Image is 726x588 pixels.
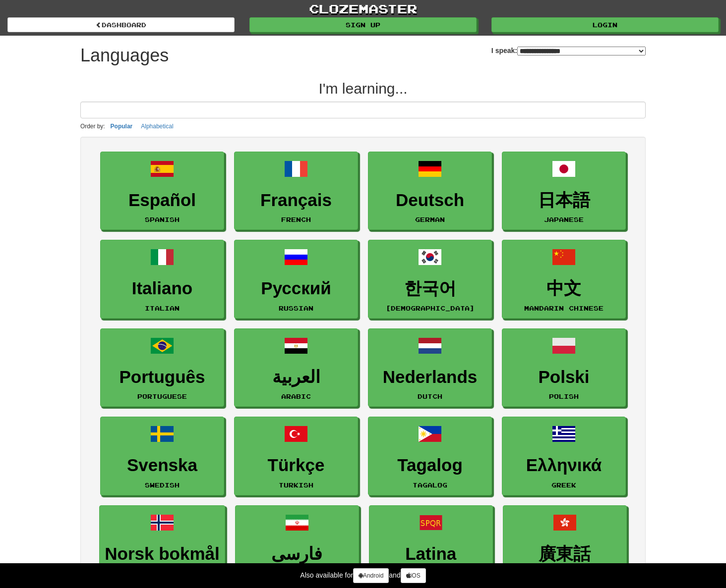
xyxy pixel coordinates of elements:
small: French [281,216,311,223]
h3: Italiano [106,279,219,298]
a: العربيةArabic [234,328,358,407]
a: dashboard [7,17,235,32]
h3: Ελληνικά [507,456,620,475]
a: TürkçeTurkish [234,417,358,495]
small: Swedish [145,481,180,488]
a: Android [353,568,389,583]
h1: Languages [80,46,169,65]
h3: Français [240,191,353,210]
button: Alphabetical [138,121,176,132]
h3: فارسی [241,544,354,564]
a: SvenskaSwedish [100,417,224,495]
a: DeutschGerman [368,152,492,230]
a: 日本語Japanese [502,152,626,230]
a: Login [491,17,719,32]
small: German [415,216,445,223]
h2: I'm learning... [80,80,646,97]
a: 中文Mandarin Chinese [502,240,626,319]
label: I speak: [491,46,646,55]
a: iOS [401,568,426,583]
a: ItalianoItalian [100,240,224,319]
small: Polish [549,393,579,400]
h3: Português [106,368,219,387]
small: Dutch [418,393,442,400]
a: LatinaLatin [369,505,493,584]
small: Russian [279,305,313,312]
small: Mandarin Chinese [524,305,604,312]
a: فارسیPersian Farsi [235,505,359,584]
h3: Polski [507,368,620,387]
button: Popular [108,121,136,132]
h3: Norsk bokmål [105,544,219,564]
small: Portuguese [137,393,187,400]
a: ΕλληνικάGreek [502,417,626,495]
a: 한국어[DEMOGRAPHIC_DATA] [368,240,492,319]
a: PolskiPolish [502,328,626,407]
h3: Latina [374,544,487,564]
h3: Nederlands [373,368,486,387]
h3: العربية [240,368,353,387]
small: Spanish [145,216,180,223]
select: I speak: [517,47,646,55]
a: Norsk bokmålNorwegian Bokmål [99,505,225,584]
small: Japanese [544,216,584,223]
a: РусскийRussian [234,240,358,319]
h3: 中文 [507,279,620,298]
h3: 한국어 [373,279,486,298]
h3: Tagalog [373,456,486,475]
h3: 日本語 [507,191,620,210]
h3: Русский [240,279,353,298]
small: Tagalog [413,481,447,488]
h3: Español [106,191,219,210]
small: [DEMOGRAPHIC_DATA] [386,305,475,312]
a: PortuguêsPortuguese [100,328,224,407]
small: Order by: [80,123,105,130]
h3: Svenska [106,456,219,475]
h3: Türkçe [240,456,353,475]
small: Greek [551,481,576,488]
small: Arabic [281,393,311,400]
small: Turkish [279,481,313,488]
a: TagalogTagalog [368,417,492,495]
h3: 廣東話 [508,544,621,564]
a: 廣東話Cantonese [503,505,627,584]
a: NederlandsDutch [368,328,492,407]
small: Italian [145,305,180,312]
a: EspañolSpanish [100,152,224,230]
h3: Deutsch [373,191,486,210]
a: Sign up [249,17,477,32]
a: FrançaisFrench [234,152,358,230]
